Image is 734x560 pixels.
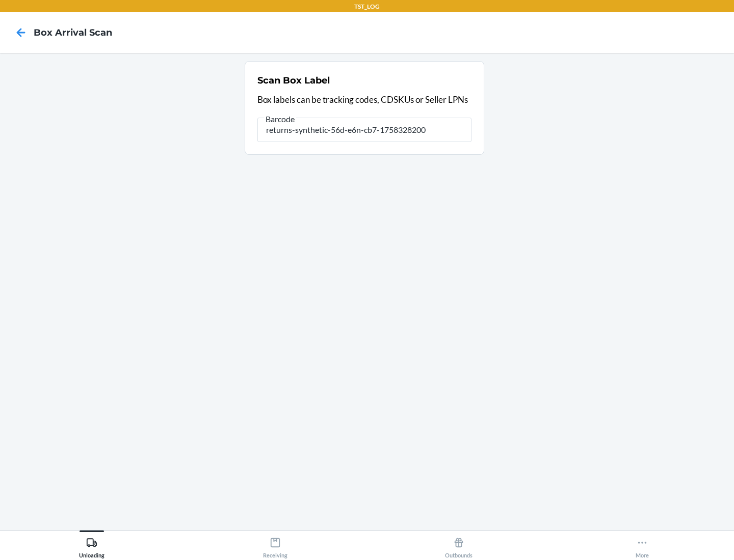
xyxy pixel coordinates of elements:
p: TST_LOG [354,2,380,11]
div: Receiving [263,533,287,558]
div: Unloading [79,533,104,558]
h2: Scan Box Label [257,74,330,87]
input: Barcode [257,118,471,142]
div: More [636,533,649,558]
button: Receiving [183,530,367,558]
div: Outbounds [445,533,473,558]
button: Outbounds [367,530,550,558]
p: Box labels can be tracking codes, CDSKUs or Seller LPNs [257,93,471,106]
h4: Box Arrival Scan [34,26,112,39]
button: More [550,530,734,558]
span: Barcode [264,114,296,124]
